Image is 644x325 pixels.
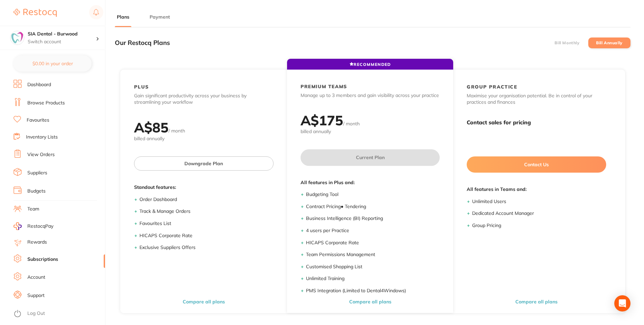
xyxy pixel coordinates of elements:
a: Rewards [27,239,47,246]
button: $0.00 in your order [14,55,92,72]
p: Gain significant productivity across your business by streamlining your workflow [134,93,274,106]
li: Unlimited Users [472,198,606,205]
li: Budgeting Tool [306,191,440,198]
li: Exclusive Suppliers Offers [139,244,274,251]
li: Favourites List [139,220,274,227]
li: Contract Pricing ● Tendering [306,203,440,210]
li: Dedicated Account Manager [472,210,606,217]
a: Team [27,206,39,212]
button: Plans [115,14,131,20]
a: Account [27,274,45,281]
h2: PREMIUM TEAMS [301,83,347,90]
span: RECOMMENDED [350,62,391,67]
a: Suppliers [27,170,47,176]
span: billed annually [134,135,274,142]
h4: SIA Dental - Burwood [28,31,96,37]
button: Payment [148,14,172,20]
button: Compare all plans [513,299,560,305]
div: Open Intercom Messenger [614,295,630,311]
label: Bill Monthly [555,41,579,45]
img: Restocq Logo [14,9,57,17]
span: RestocqPay [27,223,53,230]
li: HICAPS Corporate Rate [306,240,440,246]
p: Switch account [28,39,96,45]
a: Support [27,292,45,299]
a: Favourites [27,117,49,124]
a: Browse Products [27,100,65,106]
li: Order Dashboard [139,196,274,203]
li: Group Pricing [472,222,606,229]
button: Log Out [14,308,103,319]
a: RestocqPay [14,222,53,230]
a: Subscriptions [27,256,58,263]
li: Team Permissions Management [306,251,440,258]
span: / month [169,128,185,134]
li: HICAPS Corporate Rate [139,232,274,239]
h3: Our Restocq Plans [115,39,170,47]
a: View Orders [27,151,55,158]
li: Unlimited Training [306,275,440,282]
button: Downgrade Plan [134,156,274,171]
span: Standout features: [134,184,274,191]
span: / month [343,121,360,127]
p: Manage up to 3 members and gain visibility across your practice [301,92,440,99]
span: billed annually [301,128,440,135]
button: Current Plan [301,149,440,166]
li: Customised Shopping List [306,264,440,270]
label: Bill Annually [596,41,623,45]
a: Dashboard [27,81,51,88]
button: Contact Us [467,156,606,173]
a: Log Out [27,310,45,317]
a: Inventory Lists [26,134,58,141]
img: SIA Dental - Burwood [10,31,24,45]
h3: Contact sales for pricing [467,119,606,126]
p: Maximise your organisation potential. Be in control of your practices and finances [467,93,606,106]
a: Restocq Logo [14,5,57,21]
li: 4 users per Practice [306,227,440,234]
li: Business Intelligence (BI) Reporting [306,215,440,222]
a: Budgets [27,188,46,195]
h2: A$ 85 [134,119,169,136]
span: All features in Teams and: [467,186,606,193]
li: PMS Integration (Limited to Dental4Windows) [306,287,440,294]
button: Compare all plans [181,299,227,305]
span: All features in Plus and: [301,179,440,186]
h2: PLUS [134,84,149,90]
img: RestocqPay [14,222,22,230]
button: Compare all plans [347,299,393,305]
h2: GROUP PRACTICE [467,84,517,90]
h2: A$ 175 [301,112,343,129]
li: Track & Manage Orders [139,208,274,215]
